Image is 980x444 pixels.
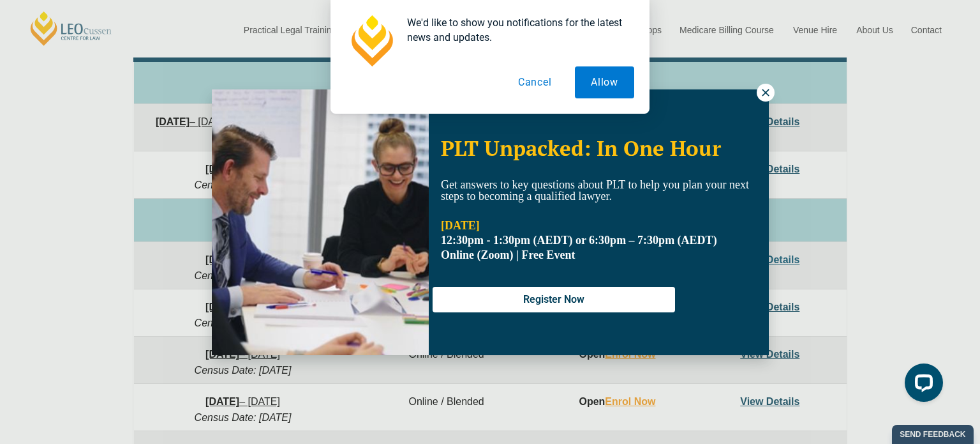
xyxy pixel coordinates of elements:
button: Cancel [502,66,568,98]
span: PLT Unpacked: In One Hour [441,134,721,162]
img: notification icon [346,15,397,66]
img: Woman in yellow blouse holding folders looking to the right and smiling [212,89,429,355]
span: Online (Zoom) | Free Event [441,249,575,261]
div: We'd like to show you notifications for the latest news and updates. [397,15,634,45]
button: Register Now [433,287,675,312]
strong: 12:30pm - 1:30pm (AEDT) or 6:30pm – 7:30pm (AEDT) [441,234,717,247]
strong: [DATE] [441,219,480,232]
iframe: LiveChat chat widget [895,358,948,412]
span: Get answers to key questions about PLT to help you plan your next steps to becoming a qualified l... [441,178,749,203]
button: Allow [575,66,634,98]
